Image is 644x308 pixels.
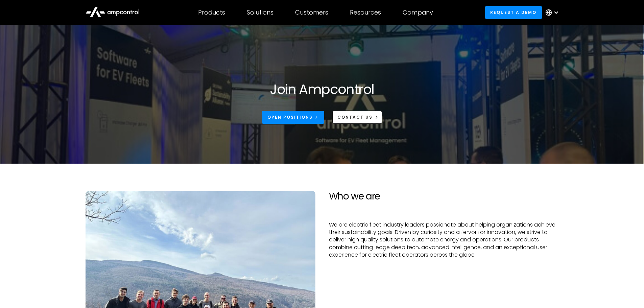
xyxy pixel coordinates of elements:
div: Customers [295,9,328,16]
h2: Who we are [329,191,559,202]
div: Open Positions [267,114,313,120]
h1: Join Ampcontrol [270,81,374,97]
div: Products [198,9,225,16]
div: Resources [350,9,381,16]
div: Company [403,9,433,16]
div: Solutions [247,9,273,16]
p: We are electric fleet industry leaders passionate about helping organizations achieve their susta... [329,221,559,259]
div: CONTACT US [337,114,373,120]
a: CONTACT US [332,111,382,123]
a: Request a demo [485,6,542,19]
a: Open Positions [262,111,324,123]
